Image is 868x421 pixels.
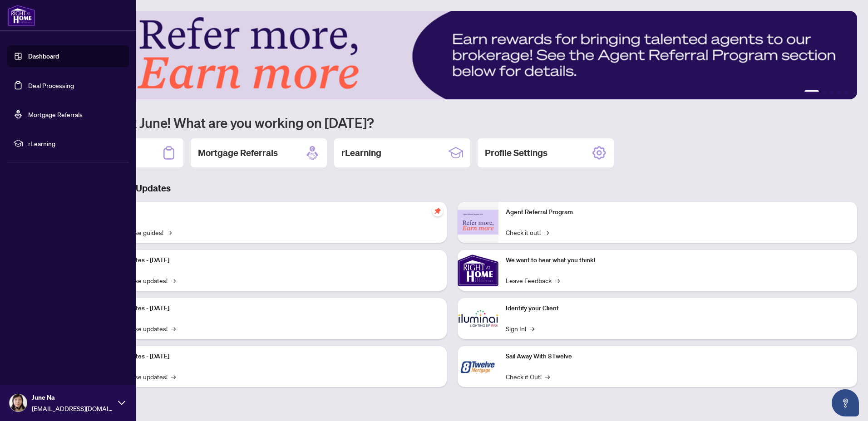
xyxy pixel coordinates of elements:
a: Deal Processing [28,81,74,89]
button: Open asap [832,389,859,416]
span: → [555,275,560,285]
span: → [545,372,550,382]
a: Leave Feedback→ [506,275,560,285]
a: Dashboard [28,52,59,60]
a: Sign In!→ [506,323,534,333]
p: Identify your Client [506,304,850,313]
span: June Na [32,392,113,402]
img: Agent Referral Program [458,210,498,235]
p: Platform Updates - [DATE] [95,255,439,265]
span: rLearning [28,138,123,148]
button: 5 [844,90,848,94]
span: → [167,227,172,237]
h2: Profile Settings [485,147,547,159]
img: We want to hear what you think! [458,250,498,291]
button: 2 [823,90,826,94]
span: [EMAIL_ADDRESS][DOMAIN_NAME] [32,403,113,413]
p: We want to hear what you think! [506,255,850,265]
span: pushpin [432,206,443,216]
p: Agent Referral Program [506,207,850,217]
p: Platform Updates - [DATE] [95,304,439,313]
h3: Brokerage & Industry Updates [47,182,857,195]
span: → [171,323,176,333]
img: Identify your Client [458,298,498,339]
span: → [544,227,549,237]
img: Profile Icon [10,394,27,411]
img: Sail Away With 8Twelve [458,346,498,387]
img: logo [7,5,35,26]
a: Mortgage Referrals [28,110,83,118]
button: 1 [804,90,819,94]
p: Platform Updates - [DATE] [95,352,439,362]
span: → [171,275,176,285]
button: 4 [837,90,841,94]
button: 3 [830,90,833,94]
p: Self-Help [95,207,439,217]
h2: rLearning [341,147,381,159]
span: → [530,323,534,333]
span: → [171,372,176,382]
img: Slide 0 [47,11,857,99]
h1: Welcome back June! What are you working on [DATE]? [47,114,857,131]
h2: Mortgage Referrals [198,147,278,159]
a: Check it out!→ [506,227,549,237]
p: Sail Away With 8Twelve [506,352,850,362]
a: Check it Out!→ [506,372,550,382]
